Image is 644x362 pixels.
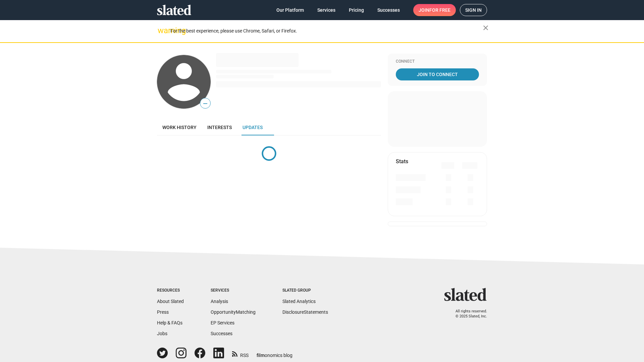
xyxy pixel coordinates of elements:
a: Updates [237,119,268,135]
mat-card-title: Stats [396,158,408,165]
a: Joinfor free [413,4,456,16]
a: Join To Connect [396,68,479,80]
a: DisclosureStatements [282,309,328,315]
a: Sign in [460,4,487,16]
span: Sign in [465,4,482,16]
div: Connect [396,59,479,64]
a: Interests [202,119,237,135]
a: OpportunityMatching [211,309,256,315]
span: Work history [162,125,197,130]
a: Help & FAQs [157,320,182,325]
a: Jobs [157,331,167,336]
a: filmonomics blog [257,347,292,359]
span: Our Platform [276,4,304,16]
span: — [200,99,210,108]
span: Join [419,4,450,16]
a: Work history [157,119,202,135]
div: Services [211,288,256,293]
a: Analysis [211,299,228,304]
a: Services [312,4,341,16]
a: Slated Analytics [282,299,316,304]
div: For the best experience, please use Chrome, Safari, or Firefox. [170,26,483,36]
a: Press [157,309,169,315]
span: Successes [377,4,400,16]
a: Successes [372,4,405,16]
span: Pricing [349,4,364,16]
div: Resources [157,288,184,293]
span: film [257,353,265,358]
a: Our Platform [271,4,309,16]
p: All rights reserved. © 2025 Slated, Inc. [448,309,487,319]
a: About Slated [157,299,184,304]
span: for free [429,4,450,16]
span: Join To Connect [397,68,478,80]
span: Updates [243,125,263,130]
a: EP Services [211,320,234,325]
span: Interests [207,125,232,130]
span: Services [317,4,335,16]
a: Successes [211,331,232,336]
a: Pricing [343,4,369,16]
a: RSS [232,348,249,359]
mat-icon: warning [158,26,166,35]
mat-icon: close [482,24,490,32]
div: Slated Group [282,288,328,293]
